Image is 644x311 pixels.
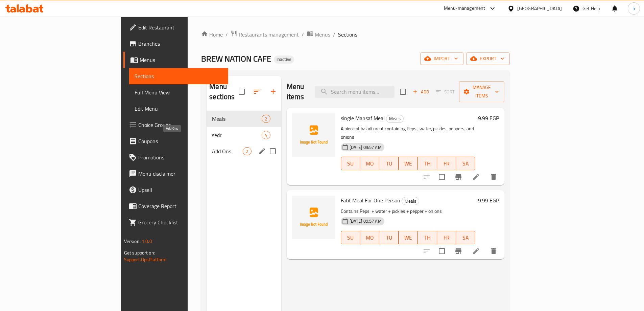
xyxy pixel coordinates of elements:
[138,40,223,48] span: Branches
[138,23,223,31] span: Edit Restaurant
[307,30,330,39] a: Menus
[123,149,228,165] a: Promotions
[239,30,299,39] span: Restaurants management
[379,231,399,244] button: TU
[123,198,228,214] a: Coverage Report
[347,144,384,151] span: [DATE] 09:57 AM
[485,243,502,259] button: delete
[207,143,281,159] div: Add Ons2edit
[382,159,396,169] span: TU
[437,231,456,244] button: FR
[135,88,223,96] span: Full Menu View
[456,157,475,170] button: SA
[262,131,270,139] div: items
[201,30,510,39] nav: breadcrumb
[360,231,379,244] button: MO
[466,52,510,65] button: export
[435,170,449,184] span: Select to update
[262,132,270,138] span: 4
[456,231,475,244] button: SA
[123,165,228,182] a: Menu disclaimer
[129,101,228,117] a: Edit Menu
[123,133,228,149] a: Coupons
[338,30,357,39] span: Sections
[386,115,404,123] div: Meals
[123,52,228,68] a: Menus
[410,87,432,97] button: Add
[437,157,456,170] button: FR
[243,147,251,155] div: items
[402,197,419,205] span: Meals
[124,248,155,257] span: Get support on:
[274,57,294,62] span: Inactive
[302,30,304,39] li: /
[135,105,223,113] span: Edit Menu
[440,159,454,169] span: FR
[140,56,223,64] span: Menus
[129,84,228,101] a: Full Menu View
[478,196,499,205] h6: 9.99 EGP
[212,147,243,155] span: Add Ons
[138,153,223,161] span: Promotions
[420,52,463,65] button: import
[207,108,281,162] nav: Menu sections
[478,113,499,123] h6: 9.99 EGP
[123,182,228,198] a: Upsell
[435,244,449,258] span: Select to update
[426,54,458,63] span: import
[341,207,476,216] p: Contains Pepsi + water + pickles + pepper + onions
[274,55,294,64] div: Inactive
[341,157,360,170] button: SU
[401,159,415,169] span: WE
[386,115,403,123] span: Meals
[212,131,262,139] span: sedr
[360,157,379,170] button: MO
[315,86,395,98] input: search
[472,247,480,255] a: Edit menu item
[459,233,473,243] span: SA
[421,159,434,169] span: TH
[207,127,281,143] div: sedr4
[459,159,473,169] span: SA
[399,157,418,170] button: WE
[315,30,330,39] span: Menus
[341,231,360,244] button: SU
[212,115,262,123] span: Meals
[207,111,281,127] div: Meals2
[287,82,307,102] h2: Menu items
[138,170,223,178] span: Menu disclaimer
[123,36,228,52] a: Branches
[231,30,299,39] a: Restaurants management
[517,5,562,12] div: [GEOGRAPHIC_DATA]
[257,146,267,156] button: edit
[432,87,459,97] span: Select section first
[472,173,480,181] a: Edit menu item
[472,54,504,63] span: export
[142,237,152,246] span: 1.0.0
[201,51,271,66] span: BREW NATION CAFE
[410,87,432,97] span: Add item
[401,233,415,243] span: WE
[249,84,265,100] span: Sort sections
[138,186,223,194] span: Upsell
[344,159,358,169] span: SU
[382,233,396,243] span: TU
[459,81,504,102] button: Manage items
[399,231,418,244] button: WE
[138,121,223,129] span: Choice Groups
[344,233,358,243] span: SU
[444,4,485,13] div: Menu-management
[292,113,335,157] img: single Mansaf Meal
[262,116,270,122] span: 2
[138,202,223,210] span: Coverage Report
[485,169,502,185] button: delete
[138,137,223,145] span: Coupons
[396,85,410,99] span: Select section
[450,243,467,259] button: Branch-specific-item
[379,157,399,170] button: TU
[123,117,228,133] a: Choice Groups
[333,30,335,39] li: /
